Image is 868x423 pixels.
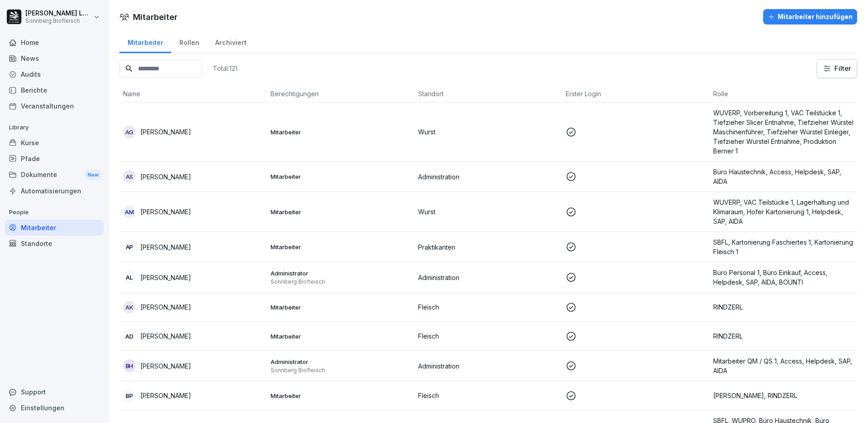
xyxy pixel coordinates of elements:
[140,242,191,252] p: [PERSON_NAME]
[25,10,92,17] p: [PERSON_NAME] Lumetsberger
[123,241,136,253] div: AP
[713,356,853,375] p: Mitarbeiter QM / QS 1, Access, Helpdesk, SAP, AIDA
[713,237,853,256] p: SBFL, Kartonierung Faschiertes 1, Kartonierung Fleisch 1
[271,278,411,285] p: Sonnberg Biofleisch
[5,183,104,199] a: Automatisierungen
[5,205,104,220] p: People
[271,269,411,277] p: Administrator
[418,207,558,216] p: Wurst
[5,34,104,50] a: Home
[123,330,136,343] div: AD
[119,85,267,103] th: Name
[710,85,857,103] th: Rolle
[713,108,853,156] p: WUVERP, Vorbereitung 1, VAC Teilstücke 1, Tiefzieher Slicer Entnahme, Tiefzieher Würstel Maschine...
[123,170,136,183] div: AS
[140,172,191,182] p: [PERSON_NAME]
[123,271,136,284] div: AL
[140,331,191,341] p: [PERSON_NAME]
[123,389,136,402] div: BP
[140,207,191,216] p: [PERSON_NAME]
[271,332,411,340] p: Mitarbeiter
[123,301,136,314] div: AK
[5,236,104,251] a: Standorte
[140,361,191,371] p: [PERSON_NAME]
[418,172,558,182] p: Administration
[271,392,411,400] p: Mitarbeiter
[5,400,104,416] a: Einstellungen
[271,128,411,136] p: Mitarbeiter
[713,331,853,341] p: RINDZERL
[713,391,853,400] p: [PERSON_NAME], RINDZERL
[271,367,411,374] p: Sonnberg Biofleisch
[5,120,104,135] p: Library
[5,151,104,167] a: Pfade
[123,359,136,372] div: BH
[823,64,851,73] div: Filter
[271,172,411,181] p: Mitarbeiter
[213,64,237,73] p: Total: 121
[768,12,853,22] div: Mitarbeiter hinzufügen
[5,98,104,114] a: Veranstaltungen
[5,220,104,236] a: Mitarbeiter
[271,303,411,311] p: Mitarbeiter
[5,50,104,66] a: News
[418,302,558,312] p: Fleisch
[271,243,411,251] p: Mitarbeiter
[418,391,558,400] p: Fleisch
[713,167,853,186] p: Büro Haustechnik, Access, Helpdesk, SAP, AIDA
[5,135,104,151] a: Kurse
[119,30,171,53] a: Mitarbeiter
[5,167,104,183] a: DokumenteNew
[418,331,558,341] p: Fleisch
[140,302,191,312] p: [PERSON_NAME]
[5,82,104,98] a: Berichte
[25,18,92,24] p: Sonnberg Biofleisch
[271,358,411,366] p: Administrator
[713,197,853,226] p: WUVERP, VAC Teilstücke 1, Lagerhaltung und Klimaraum, Hofer Kartonierung 1, Helpdesk, SAP, AIDA
[133,11,178,23] h1: Mitarbeiter
[418,242,558,252] p: Praktikanten
[414,85,562,103] th: Standort
[123,206,136,218] div: AM
[171,30,207,53] a: Rollen
[763,9,857,25] button: Mitarbeiter hinzufügen
[5,66,104,82] a: Audits
[140,273,191,282] p: [PERSON_NAME]
[207,30,254,53] a: Archiviert
[713,302,853,312] p: RINDZERL
[562,85,710,103] th: Erster Login
[5,167,104,183] div: Dokumente
[140,127,191,137] p: [PERSON_NAME]
[123,126,136,138] div: AG
[271,208,411,216] p: Mitarbeiter
[817,59,857,78] button: Filter
[418,361,558,371] p: Administration
[5,384,104,400] div: Support
[418,127,558,137] p: Wurst
[713,268,853,287] p: Büro Personal 1, Büro Einkauf, Access, Helpdesk, SAP, AIDA, BOUNTI
[267,85,414,103] th: Berechtigungen
[85,170,101,180] div: New
[418,273,558,282] p: Administration
[140,391,191,400] p: [PERSON_NAME]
